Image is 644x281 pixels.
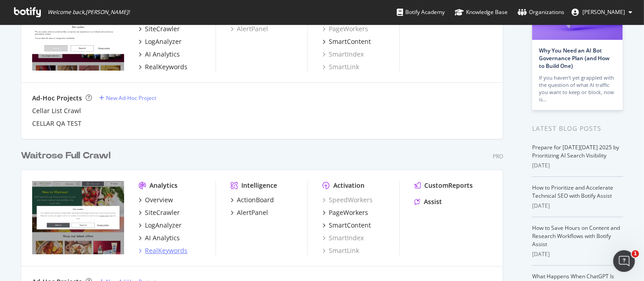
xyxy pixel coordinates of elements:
div: SmartContent [329,221,371,230]
a: SiteCrawler [139,24,180,33]
a: LogAnalyzer [139,221,182,230]
a: CustomReports [414,181,473,190]
span: Sinead Pounder [582,8,625,16]
a: AlertPanel [231,24,268,33]
div: Waitrose Full Crawl [21,149,111,162]
div: [DATE] [532,162,623,170]
div: SiteCrawler [145,208,180,217]
div: If you haven’t yet grappled with the question of what AI traffic you want to keep or block, now is… [539,74,616,103]
a: SpeedWorkers [322,195,373,205]
div: Organizations [518,8,564,17]
a: RealKeywords [139,246,187,255]
iframe: Intercom live chat [613,250,635,272]
a: PageWorkers [322,24,368,33]
a: AlertPanel [231,208,268,217]
div: AlertPanel [237,208,268,217]
img: www.waitrose.com [32,181,124,254]
a: LogAnalyzer [139,37,182,46]
a: Why You Need an AI Bot Governance Plan (and How to Build One) [539,47,610,70]
a: RealKeywords [139,62,187,71]
div: Assist [424,197,442,206]
a: PageWorkers [322,208,368,217]
div: Activation [333,181,365,190]
div: Botify Academy [397,8,445,17]
div: Knowledge Base [455,8,508,17]
div: SmartContent [329,37,371,46]
a: ActionBoard [231,195,274,205]
div: ActionBoard [237,195,274,205]
div: LogAnalyzer [145,221,182,230]
a: Overview [139,195,173,205]
a: SmartIndex [322,50,364,59]
a: CELLAR QA TEST [32,119,82,128]
div: AI Analytics [145,233,180,243]
a: AI Analytics [139,50,180,59]
div: New Ad-Hoc Project [106,94,156,102]
div: RealKeywords [145,62,187,71]
a: SmartLink [322,62,359,71]
div: Latest Blog Posts [532,124,623,133]
a: How to Prioritize and Accelerate Technical SEO with Botify Assist [532,184,613,200]
a: SiteCrawler [139,208,180,217]
a: SmartLink [322,246,359,255]
div: LogAnalyzer [145,37,182,46]
div: Ad-Hoc Projects [32,94,82,103]
div: Analytics [149,181,178,190]
a: Assist [414,197,442,206]
a: Waitrose Full Crawl [21,149,114,162]
div: RealKeywords [145,246,187,255]
div: PageWorkers [329,208,368,217]
a: How to Save Hours on Content and Research Workflows with Botify Assist [532,224,620,248]
a: Prepare for [DATE][DATE] 2025 by Prioritizing AI Search Visibility [532,143,619,159]
a: SmartContent [322,37,371,46]
div: Pro [493,152,503,160]
div: SiteCrawler [145,24,180,33]
div: [DATE] [532,202,623,210]
a: New Ad-Hoc Project [99,94,156,102]
a: Cellar List Crawl [32,106,81,115]
a: SmartIndex [322,233,364,243]
div: Overview [145,195,173,205]
div: Intelligence [241,181,277,190]
div: [DATE] [532,250,623,258]
div: AI Analytics [145,50,180,59]
div: CustomReports [424,181,473,190]
button: [PERSON_NAME] [564,5,639,19]
a: AI Analytics [139,233,180,243]
span: Welcome back, [PERSON_NAME] ! [48,9,130,16]
a: SmartContent [322,221,371,230]
span: 1 [632,250,639,257]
